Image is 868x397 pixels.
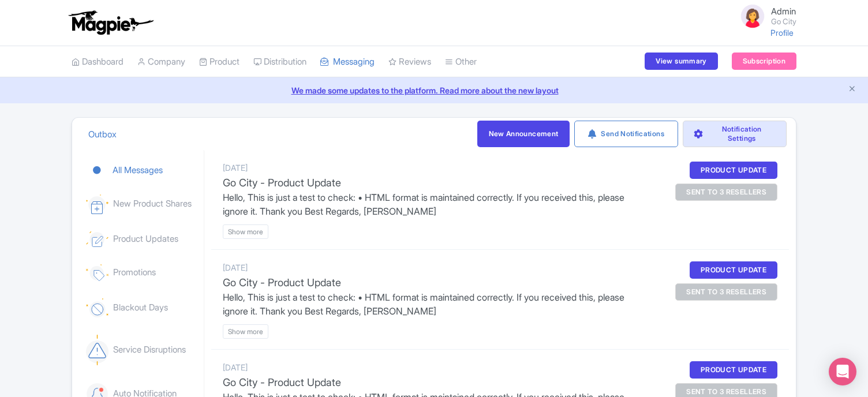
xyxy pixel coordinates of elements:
[645,53,717,70] a: View summary
[86,264,108,281] img: icon-new-promotion-passive-97cfc8a2a1699b87f57f1e372f5c4344.svg
[675,283,777,301] div: sent to 3 resellers
[253,46,306,78] a: Distribution
[829,358,856,385] div: Open Intercom Messenger
[86,325,199,374] a: Service Disruptions
[223,324,268,339] btn: Show more
[223,290,639,318] p: Hello, This is just a test to check: • HTML format is maintained correctly. If you received this,...
[771,18,796,25] small: Go City
[848,83,856,96] button: Close announcement
[477,121,570,147] a: New Announcement
[223,190,639,218] p: Hello, This is just a test to check: • HTML format is maintained correctly. If you received this,...
[223,362,248,372] span: [DATE]
[86,289,199,327] a: Blackout Days
[690,361,777,379] div: Product Update
[86,222,199,256] a: Product Updates
[86,255,199,290] a: Promotions
[66,10,155,35] img: logo-ab69f6fb50320c5b225c76a69d11143b.png
[72,46,124,78] a: Dashboard
[223,263,248,272] span: [DATE]
[574,121,678,147] a: Send Notifications
[223,374,639,390] p: Go City - Product Update
[86,155,199,186] a: All Messages
[88,119,117,151] a: Outbox
[388,46,431,78] a: Reviews
[86,335,108,365] img: icon-service-disruption-passive-d53cc9fb2ac501153ed424a81dd5f4a8.svg
[86,194,108,214] img: icon-share-products-passive-586cf1afebc7ee56cd27c2962df33887.svg
[223,175,639,190] p: Go City - Product Update
[223,163,248,173] span: [DATE]
[199,46,240,78] a: Product
[86,231,108,247] img: icon-product-update-passive-d8b36680673ce2f1c1093c6d3d9e0655.svg
[137,46,185,78] a: Company
[690,162,777,179] div: Product Update
[223,224,268,239] btn: Show more
[732,53,796,70] a: Subscription
[732,2,796,30] a: Admin Go City
[320,46,375,78] a: Messaging
[771,6,796,17] span: Admin
[690,261,777,279] div: Product Update
[445,46,477,78] a: Other
[86,298,108,317] img: icon-blocked-days-passive-0febe7090a5175195feee36c38de928a.svg
[223,275,639,290] p: Go City - Product Update
[675,183,777,201] div: sent to 3 resellers
[7,84,861,96] a: We made some updates to the platform. Read more about the new layout
[86,185,199,223] a: New Product Shares
[683,121,787,147] a: Notification Settings
[739,2,766,30] img: avatar_key_member-9c1dde93af8b07d7383eb8b5fb890c87.png
[770,28,794,38] a: Profile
